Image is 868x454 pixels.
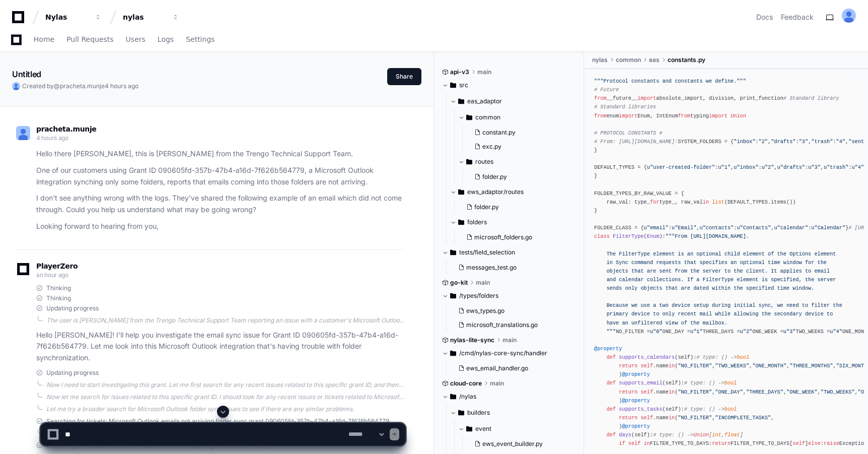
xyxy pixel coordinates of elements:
[594,139,678,145] span: # From: [URL][DOMAIN_NAME]:
[462,230,570,244] button: microsoft_folders.go
[616,56,641,64] span: common
[442,244,576,261] button: tests/field_selection
[789,363,833,369] span: "THREE_MONTHS"
[458,154,576,170] button: routes
[442,388,576,405] button: /nylas
[462,200,570,214] button: folder.py
[502,336,517,344] span: main
[703,199,709,205] span: in
[640,389,653,395] span: self
[450,184,576,200] button: ews_adaptor/routes
[783,95,839,101] span: # Standard library
[450,336,494,344] span: nylas-lite-sync
[459,292,498,300] span: /types/folders
[450,246,456,258] svg: Directory
[475,158,493,166] span: routes
[470,125,570,140] button: constant.py
[467,188,524,196] span: ews_adaptor/routes
[470,140,570,154] button: exc.py
[450,347,456,359] svg: Directory
[718,164,731,170] span: u"1"
[46,369,99,377] span: Updating progress
[482,143,501,151] span: exc.py
[684,380,737,386] span: # type: () ->
[740,329,753,335] span: u"2"
[594,233,610,239] span: class
[459,393,476,401] span: /nylas
[476,279,490,287] span: main
[36,221,405,232] p: Looking forward to hearing from you,
[466,264,517,272] span: messages_test.go
[46,294,71,302] span: Thinking
[450,290,456,302] svg: Directory
[36,271,68,279] span: an hour ago
[36,165,405,188] p: One of our customers using Grant ID 090605fd-357b-47b4-a16d-7f626b564779, a Microsoft Outlook int...
[186,28,214,51] a: Settings
[640,363,653,369] span: self
[454,361,570,375] button: ews_email_handler.go
[607,380,616,386] span: def
[824,164,848,170] span: u"trash"
[737,354,749,360] span: bool
[466,364,528,372] span: ews_email_handler.go
[808,164,821,170] span: u"3"
[666,380,678,386] span: self
[622,371,649,377] span: @property
[619,363,637,369] span: return
[672,225,696,231] span: u"Email"
[458,95,464,107] svg: Directory
[644,225,669,231] span: u"email"
[669,363,675,369] span: in
[619,389,637,395] span: return
[490,379,504,387] span: main
[774,225,808,231] span: u"calendar"
[454,318,570,332] button: microsoft_translations.go
[458,109,576,125] button: common
[123,12,166,22] div: nylas
[459,81,468,89] span: src
[482,173,507,181] span: folder.py
[607,354,616,360] span: def
[36,134,68,142] span: 4 hours ago
[458,186,464,198] svg: Directory
[36,192,405,216] p: I don't see anything wrong with the logs. They've shared the following example of an email which ...
[594,130,663,136] span: # PROTOCOL CONSTANTS #
[619,113,637,119] span: import
[126,28,146,51] a: Users
[46,316,405,325] div: The user is [PERSON_NAME] from the Trengo Technical Support Team reporting an issue with a custom...
[594,233,842,334] span: """From [URL][DOMAIN_NAME]. The FilterType element is an optional child element of the Options el...
[696,354,749,360] span: # type: () ->
[594,78,746,84] span: """Protocol constants and constants we define."""
[799,139,808,145] span: "3"
[678,113,690,119] span: from
[781,12,814,22] button: Feedback
[592,56,608,64] span: nylas
[752,363,786,369] span: "ONE_MONTH"
[466,111,472,123] svg: Directory
[811,225,845,231] span: u"Calendar"
[482,128,516,137] span: constant.py
[126,36,146,42] span: Users
[442,77,576,93] button: src
[474,203,499,211] span: folder.py
[842,9,856,23] img: ALV-UjU-Uivu_cc8zlDcn2c9MNEgVYayUocKx0gHV_Yy_SMunaAAd7JZxK5fgww1Mi-cdUJK5q-hvUHnPErhbMG5W0ta4bF9-...
[637,95,656,101] span: import
[186,36,214,42] span: Settings
[45,12,89,22] div: Nylas
[450,79,456,91] svg: Directory
[450,391,456,403] svg: Directory
[715,363,749,369] span: "TWO_WEEKS"
[811,139,833,145] span: "trash"
[466,156,472,168] svg: Directory
[734,164,758,170] span: u"inbox"
[66,28,113,51] a: Pull Requests
[450,279,468,287] span: go-kit
[454,304,570,318] button: ews_types.go
[36,263,78,269] span: PlayerZero
[622,398,649,404] span: @property
[442,288,576,304] button: /types/folders
[712,199,725,205] span: list
[66,36,113,42] span: Pull Requests
[46,304,99,312] span: Updating progress
[34,36,54,42] span: Home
